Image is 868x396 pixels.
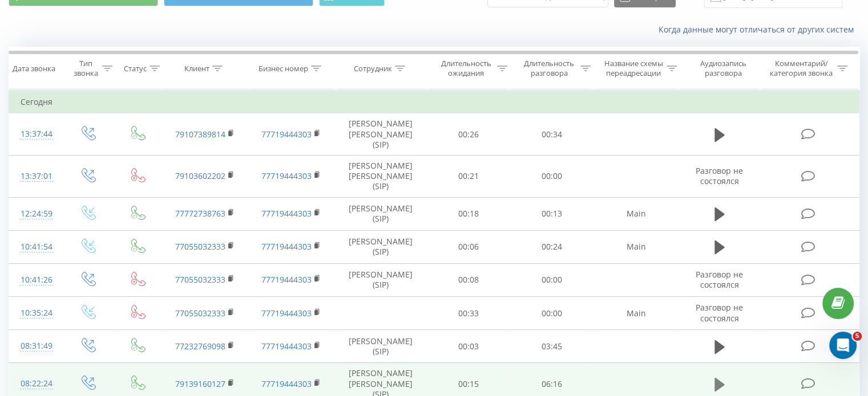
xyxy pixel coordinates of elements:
td: 00:33 [427,297,510,330]
td: 00:26 [427,113,510,156]
td: [PERSON_NAME] [PERSON_NAME] (SIP) [334,155,427,197]
a: 77719444303 [261,241,312,252]
span: 5 [853,332,862,341]
div: 12:24:59 [21,203,51,225]
td: Main [593,197,679,230]
td: 00:24 [510,230,593,263]
a: 77719444303 [261,208,312,219]
td: Main [593,297,679,330]
td: [PERSON_NAME] (SIP) [334,330,427,363]
div: Тип звонка [72,59,99,78]
a: 77055032333 [175,241,225,252]
a: 79107389814 [175,129,225,140]
td: 00:00 [510,155,593,197]
td: 00:21 [427,155,510,197]
a: 77719444303 [261,378,312,389]
td: [PERSON_NAME] (SIP) [334,230,427,263]
a: 77055032333 [175,274,225,285]
td: 00:34 [510,113,593,156]
a: 79139160127 [175,378,225,389]
div: Длительность ожидания [438,59,495,78]
iframe: Intercom live chat [829,332,857,359]
a: 77719444303 [261,341,312,352]
div: Бизнес номер [259,64,308,74]
div: 10:41:26 [21,269,51,291]
div: 08:31:49 [21,335,51,357]
td: 03:45 [510,330,593,363]
span: Разговор не состоялся [696,165,743,186]
td: 00:00 [510,263,593,296]
a: 77232769098 [175,341,225,352]
div: Статус [124,64,147,74]
a: 77719444303 [261,129,312,140]
a: 77719444303 [261,274,312,285]
div: Название схемы переадресации [604,59,664,78]
div: Сотрудник [354,64,392,74]
span: Разговор не состоялся [696,269,743,290]
a: Когда данные могут отличаться от других систем [659,24,859,35]
div: Клиент [184,64,209,74]
td: Main [593,230,679,263]
a: 79103602202 [175,170,225,181]
div: 10:41:54 [21,236,51,258]
div: 13:37:01 [21,165,51,187]
td: Сегодня [9,91,859,113]
div: Аудиозапись разговора [690,59,757,78]
div: 08:22:24 [21,373,51,395]
a: 77772738763 [175,208,225,219]
div: Дата звонка [13,64,55,74]
td: [PERSON_NAME] (SIP) [334,263,427,296]
td: 00:08 [427,263,510,296]
span: Разговор не состоялся [696,302,743,323]
a: 77719444303 [261,308,312,319]
div: Длительность разговора [520,59,578,78]
td: [PERSON_NAME] [PERSON_NAME] (SIP) [334,113,427,156]
div: Комментарий/категория звонка [768,59,834,78]
td: 00:18 [427,197,510,230]
td: [PERSON_NAME] (SIP) [334,197,427,230]
td: 00:03 [427,330,510,363]
td: 00:13 [510,197,593,230]
div: 13:37:44 [21,123,51,145]
td: 00:06 [427,230,510,263]
td: 00:00 [510,297,593,330]
a: 77055032333 [175,308,225,319]
div: 10:35:24 [21,302,51,324]
a: 77719444303 [261,170,312,181]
